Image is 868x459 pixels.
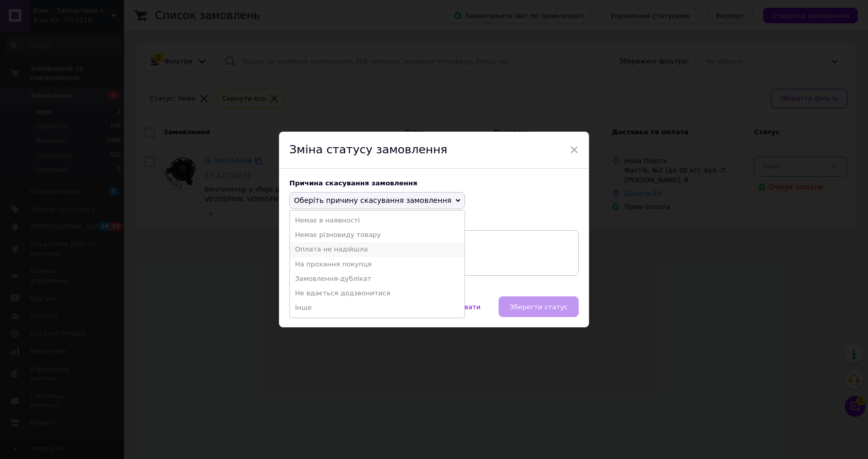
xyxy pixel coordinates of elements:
[279,132,589,169] div: Зміна статусу замовлення
[290,300,464,315] li: Інше
[290,228,464,242] li: Немає різновиду товару
[569,141,579,159] span: ×
[289,179,579,187] div: Причина скасування замовлення
[290,286,464,300] li: Не вдається додзвонитися
[294,196,452,204] span: Оберіть причину скасування замовлення
[290,272,464,286] li: Замовлення-дублікат
[290,257,464,272] li: На прохання покупця
[290,213,464,228] li: Немає в наявності
[290,242,464,257] li: Оплата не надійшла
